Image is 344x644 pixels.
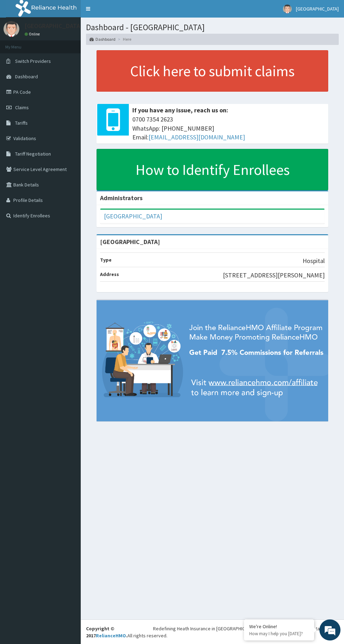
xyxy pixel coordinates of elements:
[115,4,132,20] div: Minimize live chat window
[15,58,51,64] span: Switch Providers
[4,192,134,216] textarea: Type your message and hit 'Enter'
[249,631,309,637] p: How may I help you today?
[296,6,339,12] span: [GEOGRAPHIC_DATA]
[97,50,328,92] a: Click here to submit claims
[100,238,160,246] strong: [GEOGRAPHIC_DATA]
[132,115,325,142] span: 0700 7354 2623 WhatsApp: [PHONE_NUMBER] Email:
[148,133,245,141] a: [EMAIL_ADDRESS][DOMAIN_NAME]
[100,257,112,263] b: Type
[86,23,339,32] h1: Dashboard - [GEOGRAPHIC_DATA]
[104,212,162,220] a: [GEOGRAPHIC_DATA]
[100,194,143,202] b: Administrators
[132,106,228,114] b: If you have any issue, reach us on:
[15,120,28,126] span: Tariffs
[100,271,119,277] b: Address
[86,625,127,639] strong: Copyright © 2017 .
[96,632,126,639] a: RelianceHMO
[97,300,328,421] img: provider-team-banner.png
[41,88,97,159] span: We're online!
[90,36,115,42] a: Dashboard
[303,256,325,265] p: Hospital
[15,104,29,111] span: Claims
[4,21,19,37] img: User Image
[283,5,292,13] img: User Image
[15,73,38,80] span: Dashboard
[223,271,325,280] p: [STREET_ADDRESS][PERSON_NAME]
[116,36,131,42] li: Here
[153,625,339,632] div: Redefining Heath Insurance in [GEOGRAPHIC_DATA] using Telemedicine and Data Science!
[25,32,41,37] a: Online
[15,151,51,157] span: Tariff Negotiation
[249,623,309,630] div: We're Online!
[13,35,28,53] img: d_794563401_company_1708531726252_794563401
[25,23,82,29] p: [GEOGRAPHIC_DATA]
[37,39,118,48] div: Chat with us now
[97,149,328,190] a: How to Identify Enrollees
